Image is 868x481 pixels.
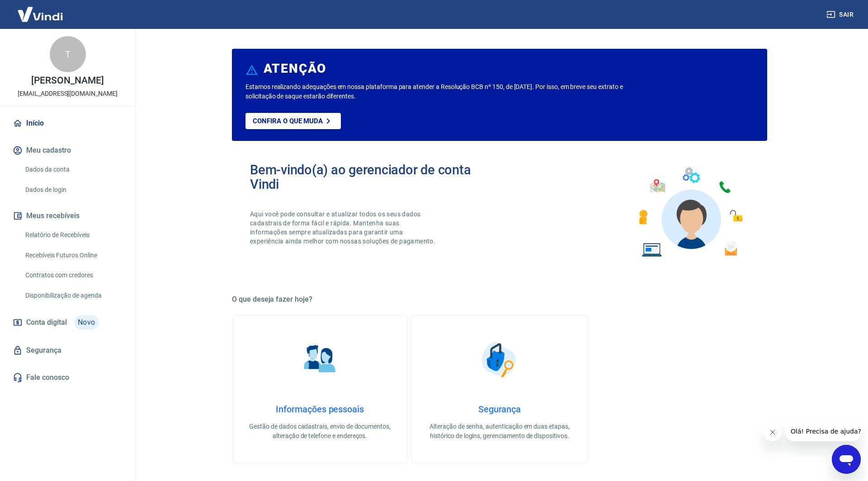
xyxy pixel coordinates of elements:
p: Estamos realizando adequações em nossa plataforma para atender a Resolução BCB nº 150, de [DATE].... [245,82,652,101]
p: Alteração de senha, autenticação em duas etapas, histórico de logins, gerenciamento de dispositivos. [426,422,572,441]
p: Confira o que muda [253,117,323,125]
span: Conta digital [26,316,67,329]
a: SegurançaSegurançaAlteração de senha, autenticação em duas etapas, histórico de logins, gerenciam... [411,315,587,463]
a: Fale conosco [11,368,124,388]
button: Meus recebíveis [11,206,124,226]
a: Confira o que muda [245,113,341,129]
button: Sair [825,6,857,23]
a: Dados de login [22,181,124,199]
button: Meu cadastro [11,140,124,160]
a: Recebíveis Futuros Online [22,246,124,265]
span: Novo [74,315,99,330]
a: Início [11,113,124,133]
p: [PERSON_NAME] [31,76,104,85]
a: Disponibilização de agenda [22,286,124,305]
a: Conta digitalNovo [11,312,124,333]
a: Contratos com credores [22,266,124,285]
img: Vindi [11,0,70,28]
a: Dados da conta [22,160,124,179]
span: Olá! Precisa de ajuda? [5,6,76,14]
a: Relatório de Recebíveis [22,226,124,244]
h4: Informações pessoais [247,404,393,415]
img: Informações pessoais [297,337,343,382]
img: Imagem de um avatar masculino com diversos icones exemplificando as funcionalidades do gerenciado... [631,163,749,262]
a: Segurança [11,341,124,360]
a: Informações pessoaisInformações pessoaisGestão de dados cadastrais, envio de documentos, alteraçã... [232,315,408,463]
iframe: Mensagem da empresa [785,421,861,441]
h4: Segurança [426,404,572,415]
p: Gestão de dados cadastrais, envio de documentos, alteração de telefone e endereços. [247,422,393,441]
h5: O que deseja fazer hoje? [232,295,767,304]
h6: ATENÇÃO [264,64,326,73]
iframe: Fechar mensagem [764,423,782,441]
h2: Bem-vindo(a) ao gerenciador de conta Vindi [250,163,500,191]
p: [EMAIL_ADDRESS][DOMAIN_NAME] [18,89,118,98]
iframe: Botão para abrir a janela de mensagens [832,445,861,474]
div: T [50,36,86,72]
img: Segurança [477,337,522,382]
p: Aqui você pode consultar e atualizar todos os seus dados cadastrais de forma fácil e rápida. Mant... [250,210,437,246]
